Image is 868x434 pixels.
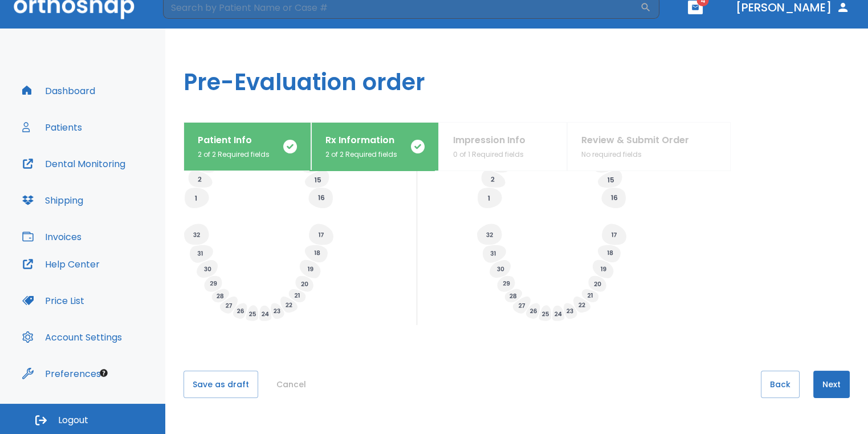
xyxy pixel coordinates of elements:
[15,113,89,141] button: Patients
[761,371,800,398] button: Back
[325,133,397,147] p: Rx Information
[58,414,88,427] span: Logout
[184,371,258,398] button: Save as draft
[15,287,91,314] button: Price List
[813,371,850,398] button: Next
[15,77,102,104] button: Dashboard
[15,186,90,214] button: Shipping
[325,149,397,160] p: 2 of 2 Required fields
[15,150,132,177] button: Dental Monitoring
[15,223,88,250] button: Invoices
[272,371,311,398] button: Cancel
[99,368,109,378] div: Tooltip anchor
[15,360,108,387] button: Preferences
[15,250,107,278] button: Help Center
[198,133,270,147] p: Patient Info
[15,323,129,351] button: Account Settings
[198,149,270,160] p: 2 of 2 Required fields
[165,29,868,122] h1: Pre-Evaluation order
